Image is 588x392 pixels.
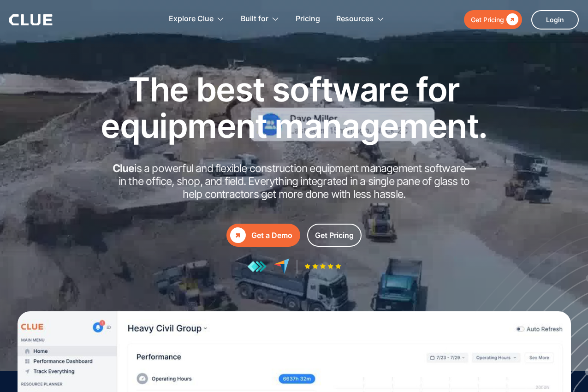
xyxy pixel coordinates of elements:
a: Get Pricing [464,10,522,29]
a: Login [531,10,579,30]
div: Explore Clue [169,5,225,34]
div: Get a Demo [251,230,292,241]
div: Explore Clue [169,5,214,34]
a: Get Pricing [307,224,362,247]
strong: — [465,162,475,175]
div: Built for [241,5,279,34]
div: Resources [336,5,385,34]
div:  [230,227,246,243]
div: Get Pricing [471,14,504,25]
a: Pricing [296,5,320,34]
img: Five-star rating icon [304,263,341,269]
h1: The best software for equipment management. [87,71,502,144]
h2: is a powerful and flexible construction equipment management software in the office, shop, and fi... [110,162,479,201]
div: Resources [336,5,374,34]
a: Get a Demo [226,224,300,247]
div: Built for [241,5,268,34]
img: reviews at getapp [247,261,267,273]
div:  [504,14,518,25]
div: Get Pricing [315,230,354,241]
img: reviews at capterra [273,258,290,274]
strong: Clue [113,162,135,175]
